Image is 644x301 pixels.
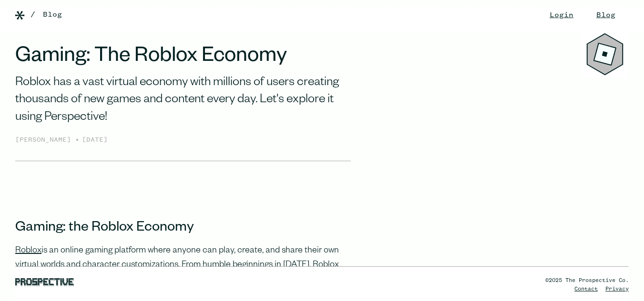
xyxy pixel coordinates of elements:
[31,9,35,20] div: /
[545,276,629,285] div: ©2025 The Prospective Co.
[43,9,62,20] a: Blog
[574,286,598,292] a: Contact
[82,135,108,146] div: [DATE]
[15,46,351,71] h1: Gaming: The Roblox Economy
[605,286,629,292] a: Privacy
[15,75,351,126] div: Roblox has a vast virtual economy with millions of users creating thousands of new games and cont...
[15,192,351,206] p: ‍
[15,135,75,146] div: [PERSON_NAME]
[75,134,80,146] div: •
[15,221,351,236] h3: Gaming: the Roblox Economy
